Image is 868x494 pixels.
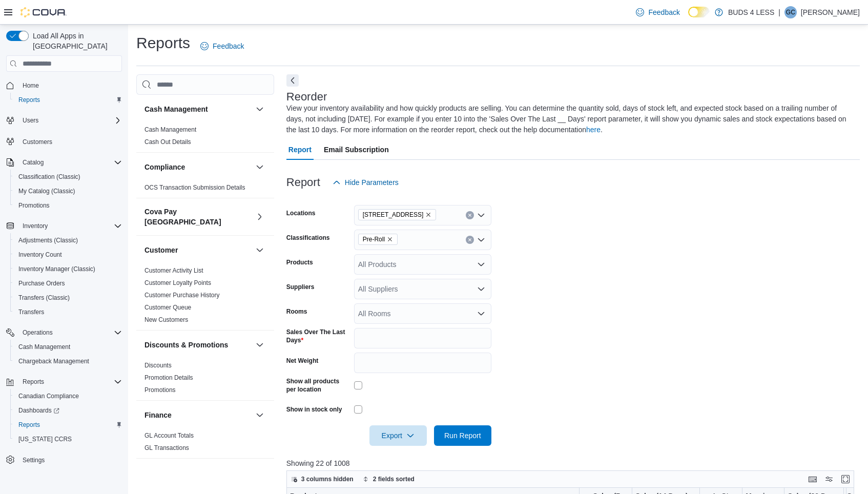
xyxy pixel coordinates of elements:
[136,123,274,152] div: Cash Management
[18,265,95,273] span: Inventory Manager (Classic)
[477,310,485,318] button: Open list of options
[286,307,307,316] label: Rooms
[18,392,79,400] span: Canadian Compliance
[14,185,122,197] span: My Catalog (Classic)
[286,74,299,87] button: Next
[144,304,191,311] a: Customer Queue
[196,36,248,56] a: Feedback
[144,267,203,274] a: Customer Activity List
[18,326,57,339] button: Operations
[18,326,122,339] span: Operations
[144,444,189,451] a: GL Transactions
[18,135,122,148] span: Customers
[286,328,350,344] label: Sales Over The Last Days
[786,6,795,18] span: GC
[324,139,389,160] span: Email Subscription
[18,406,59,415] span: Dashboards
[18,201,50,210] span: Promotions
[823,473,835,485] button: Display options
[144,126,196,133] a: Cash Management
[18,294,70,302] span: Transfers (Classic)
[136,429,274,458] div: Finance
[14,199,54,212] a: Promotions
[286,458,860,468] p: Showing 22 of 1008
[10,233,126,248] button: Adjustments (Classic)
[144,104,208,114] h3: Cash Management
[18,279,65,287] span: Purchase Orders
[14,249,66,261] a: Inventory Count
[213,41,244,51] span: Feedback
[14,433,76,445] a: [US_STATE] CCRS
[144,245,178,255] h3: Customer
[14,94,122,106] span: Reports
[14,277,122,290] span: Purchase Orders
[369,425,427,446] button: Export
[14,292,74,304] a: Transfers (Classic)
[14,404,64,417] a: Dashboards
[2,78,126,93] button: Home
[18,251,62,259] span: Inventory Count
[466,236,474,244] button: Clear input
[136,359,274,400] div: Discounts & Promotions
[20,7,67,17] img: Cova
[23,378,44,386] span: Reports
[778,6,780,18] p: |
[2,155,126,170] button: Catalog
[23,222,48,230] span: Inventory
[286,103,855,135] div: View your inventory availability and how quickly products are selling. You can determine the quan...
[10,170,126,184] button: Classification (Classic)
[14,292,122,304] span: Transfers (Classic)
[839,473,852,485] button: Enter fullscreen
[425,212,431,218] button: Remove 489 Yonge St, Unit 2 from selection in this group
[688,7,710,17] input: Dark Mode
[14,306,122,318] span: Transfers
[286,91,327,103] h3: Reorder
[6,74,122,494] nav: Complex example
[254,211,266,223] button: Cova Pay [GEOGRAPHIC_DATA]
[14,355,93,367] a: Chargeback Management
[466,211,474,219] button: Clear input
[10,93,126,107] button: Reports
[144,410,172,420] h3: Finance
[10,305,126,319] button: Transfers
[301,475,354,483] span: 3 columns hidden
[807,473,819,485] button: Keyboard shortcuts
[144,138,191,146] a: Cash Out Details
[144,340,252,350] button: Discounts & Promotions
[18,156,48,169] button: Catalog
[144,207,252,227] button: Cova Pay [GEOGRAPHIC_DATA]
[144,374,193,381] a: Promotion Details
[286,283,315,291] label: Suppliers
[18,156,122,169] span: Catalog
[136,264,274,330] div: Customer
[14,234,82,246] a: Adjustments (Classic)
[328,172,403,193] button: Hide Parameters
[18,454,49,466] a: Settings
[254,103,266,115] button: Cash Management
[18,376,122,388] span: Reports
[144,184,245,191] a: OCS Transaction Submission Details
[18,435,72,443] span: [US_STATE] CCRS
[286,209,316,217] label: Locations
[286,176,320,189] h3: Report
[144,162,252,172] button: Compliance
[18,114,43,127] button: Users
[2,113,126,128] button: Users
[14,171,122,183] span: Classification (Classic)
[29,31,122,51] span: Load All Apps in [GEOGRAPHIC_DATA]
[444,430,481,441] span: Run Report
[144,245,252,255] button: Customer
[144,279,211,286] a: Customer Loyalty Points
[345,177,399,188] span: Hide Parameters
[10,354,126,368] button: Chargeback Management
[286,234,330,242] label: Classifications
[14,185,79,197] a: My Catalog (Classic)
[10,276,126,291] button: Purchase Orders
[286,258,313,266] label: Products
[358,209,437,220] span: 489 Yonge St, Unit 2
[144,292,220,299] a: Customer Purchase History
[14,171,85,183] a: Classification (Classic)
[14,390,83,402] a: Canadian Compliance
[2,134,126,149] button: Customers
